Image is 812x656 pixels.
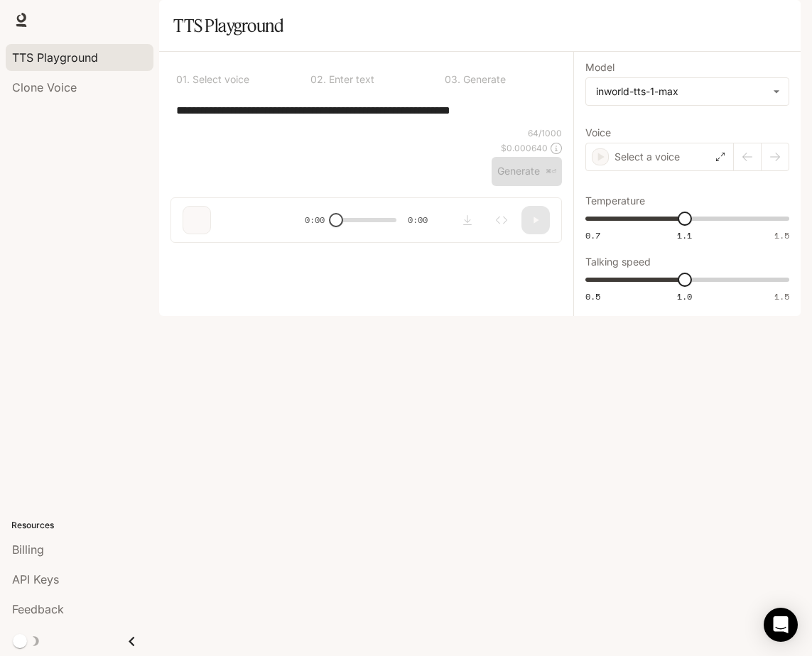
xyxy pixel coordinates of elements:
p: Talking speed [585,257,651,267]
span: 1.1 [677,229,692,241]
span: 1.5 [774,290,789,302]
p: 0 2 . [310,75,326,84]
div: inworld-tts-1-max [586,78,789,105]
p: Voice [585,128,611,138]
p: 0 3 . [445,75,460,84]
p: Temperature [585,196,645,206]
p: Select a voice [615,150,680,164]
p: 0 1 . [176,75,190,84]
p: Select voice [190,75,249,84]
span: 0.7 [585,229,600,241]
p: Model [585,62,615,72]
p: $ 0.000640 [501,142,548,154]
p: 64 / 1000 [528,127,562,139]
p: Enter text [326,75,374,84]
h1: TTS Playground [173,11,283,40]
div: inworld-tts-1-max [596,84,766,99]
span: 1.0 [677,290,692,302]
span: 1.5 [774,229,789,241]
span: 0.5 [585,290,600,302]
div: Open Intercom Messenger [764,608,798,642]
p: Generate [460,75,506,84]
